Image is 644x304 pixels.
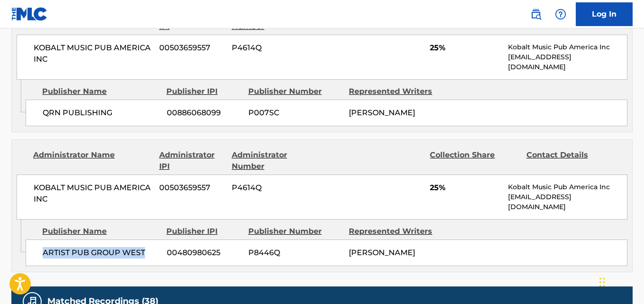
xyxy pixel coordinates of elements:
[508,42,627,52] p: Kobalt Music Pub America Inc
[248,86,342,97] div: Publisher Number
[159,149,225,172] div: Administrator IPI
[232,42,321,54] span: P4614Q
[11,7,48,21] img: MLC Logo
[166,226,241,237] div: Publisher IPI
[167,107,241,119] span: 00886068099
[166,86,241,97] div: Publisher IPI
[508,182,627,192] p: Kobalt Music Pub America Inc
[349,226,443,237] div: Represented Writers
[526,5,545,24] a: Public Search
[43,107,160,119] span: QRN PUBLISHING
[34,182,152,205] span: KOBALT MUSIC PUB AMERICA INC
[597,258,644,304] iframe: Chat Widget
[42,86,159,97] div: Publisher Name
[248,107,342,119] span: P007SC
[159,182,225,193] span: 00503659557
[508,52,627,72] p: [EMAIL_ADDRESS][DOMAIN_NAME]
[599,268,605,296] div: Drag
[555,9,566,20] img: help
[526,149,616,172] div: Contact Details
[530,9,542,20] img: search
[430,182,501,193] span: 25%
[42,226,159,237] div: Publisher Name
[159,42,225,54] span: 00503659557
[167,247,241,258] span: 00480980625
[232,182,321,193] span: P4614Q
[232,149,321,172] div: Administrator Number
[248,247,342,258] span: P8446Q
[576,2,633,26] a: Log In
[34,42,152,65] span: KOBALT MUSIC PUB AMERICA INC
[430,149,519,172] div: Collection Share
[430,42,501,54] span: 25%
[349,108,415,117] span: [PERSON_NAME]
[349,248,415,257] span: [PERSON_NAME]
[248,226,342,237] div: Publisher Number
[508,192,627,212] p: [EMAIL_ADDRESS][DOMAIN_NAME]
[43,247,160,258] span: ARTIST PUB GROUP WEST
[33,149,152,172] div: Administrator Name
[349,86,443,97] div: Represented Writers
[551,5,570,24] div: Help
